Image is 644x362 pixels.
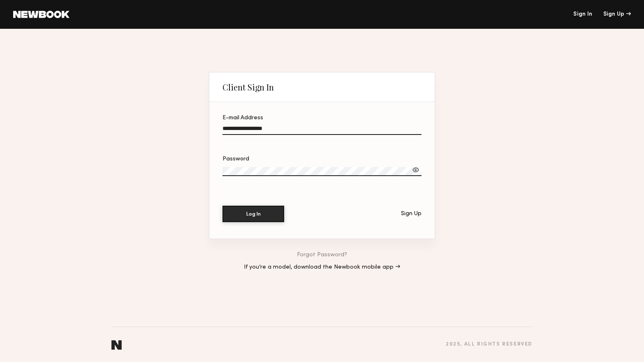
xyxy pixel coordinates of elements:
[297,252,347,258] a: Forgot Password?
[222,167,422,176] input: Password
[222,82,274,92] div: Client Sign In
[401,211,422,217] div: Sign Up
[446,342,533,347] div: 2025 , all rights reserved
[222,115,422,121] div: E-mail Address
[603,12,631,17] div: Sign Up
[573,12,592,17] a: Sign In
[222,125,422,135] input: E-mail Address
[222,156,422,162] div: Password
[222,206,284,222] button: Log In
[244,265,400,270] a: If you’re a model, download the Newbook mobile app →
